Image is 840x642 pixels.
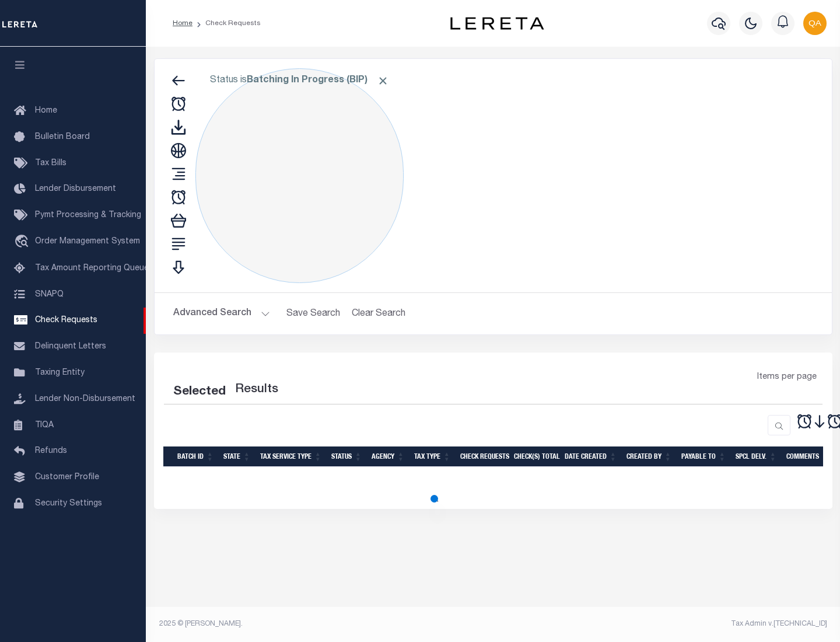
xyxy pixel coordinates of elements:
[35,133,90,141] span: Bulletin Board
[150,619,494,629] div: 2025 © [PERSON_NAME].
[560,446,622,467] th: Date Created
[173,302,270,325] button: Advanced Search
[803,12,827,35] img: svg+xml;base64,PHN2ZyB4bWxucz0iaHR0cDovL3d3dy53My5vcmcvMjAwMC9zdmciIHBvaW50ZXItZXZlbnRzPSJub25lIi...
[256,446,327,467] th: Tax Service Type
[377,75,389,87] span: Click to Remove
[622,446,677,467] th: Created By
[279,302,347,325] button: Save Search
[409,446,456,467] th: Tax Type
[173,383,226,402] div: Selected
[509,446,560,467] th: Check(s) Total
[35,290,64,298] span: SNAPQ
[235,381,278,399] label: Results
[35,343,106,351] span: Delinquent Letters
[247,76,389,85] b: Batching In Progress (BIP)
[35,107,57,115] span: Home
[731,446,782,467] th: Spcl Delv.
[347,302,411,325] button: Clear Search
[35,395,135,403] span: Lender Non-Disbursement
[35,421,54,429] span: TIQA
[757,371,817,384] span: Items per page
[35,264,149,273] span: Tax Amount Reporting Queue
[35,185,116,193] span: Lender Disbursement
[14,235,33,250] i: travel_explore
[35,238,140,246] span: Order Management System
[450,17,544,30] img: logo-dark.svg
[35,473,99,481] span: Customer Profile
[35,500,102,508] span: Security Settings
[35,316,97,325] span: Check Requests
[35,211,141,219] span: Pymt Processing & Tracking
[219,446,256,467] th: State
[456,446,509,467] th: Check Requests
[35,447,67,455] span: Refunds
[173,20,192,27] a: Home
[502,619,827,629] div: Tax Admin v.[TECHNICAL_ID]
[195,68,404,283] div: Click to Edit
[35,369,85,377] span: Taxing Entity
[327,446,367,467] th: Status
[782,446,834,467] th: Comments
[677,446,731,467] th: Payable To
[173,446,219,467] th: Batch Id
[192,18,261,29] li: Check Requests
[367,446,409,467] th: Agency
[35,159,66,168] span: Tax Bills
